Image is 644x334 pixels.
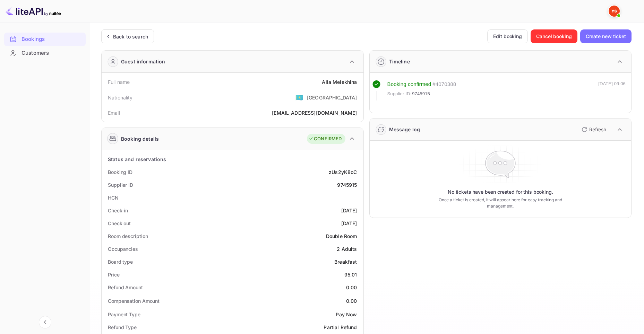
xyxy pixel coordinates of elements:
[346,284,357,291] div: 0.00
[108,194,119,201] div: HCN
[22,49,82,57] div: Customers
[272,109,357,116] div: [EMAIL_ADDRESS][DOMAIN_NAME]
[121,58,165,65] div: Guest information
[580,29,632,43] button: Create new ticket
[108,232,148,240] div: Room description
[337,245,357,253] div: 2 Adults
[108,284,143,291] div: Refund Amount
[329,168,357,176] div: zUs2yK8oC
[4,33,86,46] div: Bookings
[412,90,430,97] span: 9745915
[389,126,420,133] div: Message log
[108,181,133,188] div: Supplier ID
[108,297,160,305] div: Compensation Amount
[108,94,133,101] div: Nationality
[4,33,86,45] a: Bookings
[309,135,342,142] div: CONFIRMED
[337,181,357,188] div: 9745915
[341,220,357,227] div: [DATE]
[108,78,130,86] div: Full name
[108,220,131,227] div: Check out
[113,33,148,40] div: Back to search
[121,135,159,142] div: Booking details
[326,232,357,240] div: Double Room
[108,258,133,265] div: Board type
[322,78,357,86] div: Alla Melekhina
[108,324,137,331] div: Refund Type
[295,91,303,104] span: United States
[387,80,431,88] div: Booking confirmed
[531,29,577,43] button: Cancel booking
[346,297,357,305] div: 0.00
[108,245,138,253] div: Occupancies
[108,109,120,116] div: Email
[324,324,357,331] div: Partial Refund
[487,29,528,43] button: Edit booking
[108,207,128,214] div: Check-in
[589,126,606,133] p: Refresh
[341,207,357,214] div: [DATE]
[389,58,410,65] div: Timeline
[22,35,82,43] div: Bookings
[39,316,51,328] button: Collapse navigation
[430,197,571,209] p: Once a ticket is created, it will appear here for easy tracking and management.
[108,311,140,318] div: Payment Type
[598,80,626,100] div: [DATE] 09:06
[108,156,166,163] div: Status and reservations
[6,6,61,17] img: LiteAPI logo
[334,258,357,265] div: Breakfast
[387,90,412,97] span: Supplier ID:
[609,6,620,17] img: Yandex Support
[432,80,456,88] div: # 4070388
[448,188,553,195] p: No tickets have been created for this booking.
[307,94,357,101] div: [GEOGRAPHIC_DATA]
[108,271,120,278] div: Price
[344,271,357,278] div: 95.01
[108,168,132,176] div: Booking ID
[4,46,86,60] div: Customers
[577,124,609,135] button: Refresh
[336,311,357,318] div: Pay Now
[4,46,86,59] a: Customers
